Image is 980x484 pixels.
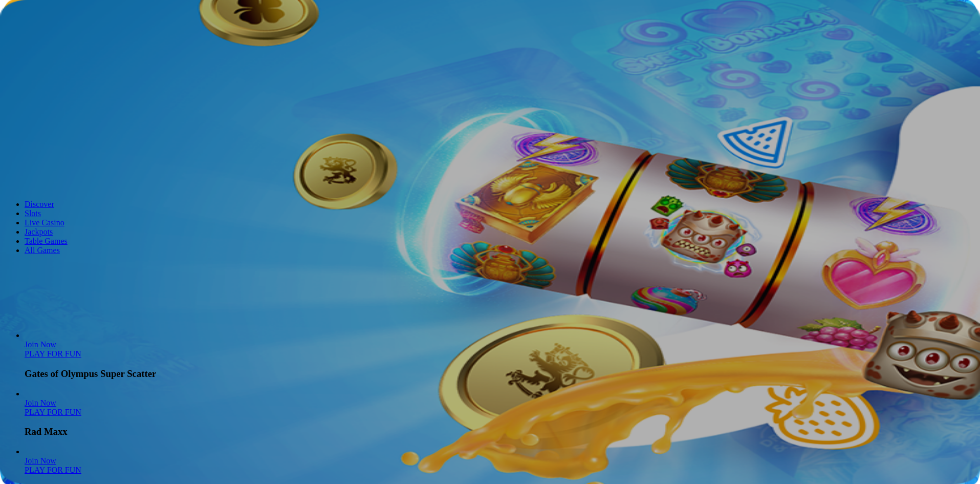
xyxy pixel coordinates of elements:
a: Gates of Olympus Super Scatter [25,340,56,349]
article: Gates of Olympus Super Scatter [25,331,976,380]
a: Cherry Pop [25,456,56,465]
a: Discover [25,200,54,208]
article: Rad Maxx [25,389,976,438]
a: Live Casino [25,218,64,227]
h3: Rad Maxx [25,426,976,437]
a: Gates of Olympus Super Scatter [25,349,81,358]
a: Table Games [25,237,68,245]
h3: Gates of Olympus Super Scatter [25,368,976,380]
a: Rad Maxx [25,408,81,416]
header: Lobby [4,182,976,274]
span: Join Now [25,340,56,349]
span: Join Now [25,456,56,465]
a: Cherry Pop [25,466,81,474]
a: All Games [25,246,60,255]
a: Rad Maxx [25,398,56,407]
span: Join Now [25,398,56,407]
a: Jackpots [25,227,53,236]
nav: Lobby [4,182,976,255]
a: Slots [25,209,41,218]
